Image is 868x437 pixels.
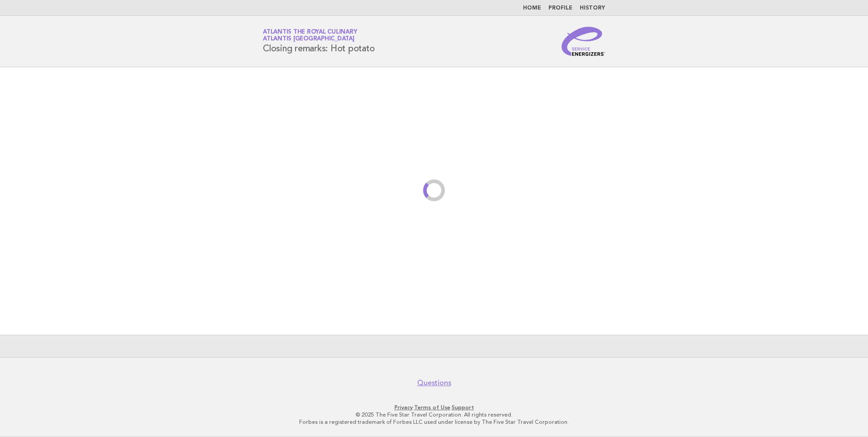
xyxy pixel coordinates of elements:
a: Profile [548,5,572,11]
img: Service Energizers [562,27,605,56]
a: Privacy [395,404,413,411]
a: History [580,5,605,11]
a: Terms of Use [414,404,450,411]
p: · · [156,404,712,411]
a: Atlantis the Royal CulinaryAtlantis [GEOGRAPHIC_DATA] [263,29,357,42]
a: Home [523,5,541,11]
p: © 2025 The Five Star Travel Corporation. All rights reserved. [156,411,712,418]
p: Forbes is a registered trademark of Forbes LLC used under license by The Five Star Travel Corpora... [156,418,712,426]
a: Support [452,404,474,411]
span: Atlantis [GEOGRAPHIC_DATA] [263,36,355,42]
a: Questions [417,378,451,387]
h1: Closing remarks: Hot potato [263,30,375,53]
